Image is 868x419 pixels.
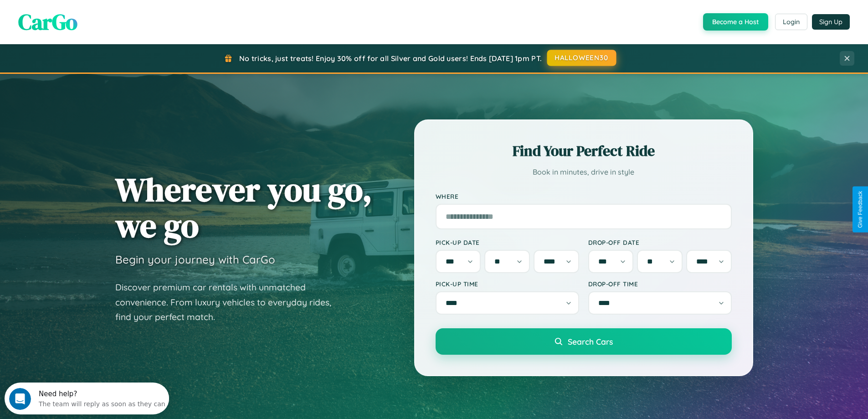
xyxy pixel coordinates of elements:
[115,280,343,325] p: Discover premium car rentals with unmatched convenience. From luxury vehicles to everyday rides, ...
[34,8,161,15] div: Need help?
[436,280,579,288] label: Pick-up Time
[857,191,863,228] div: Give Feedback
[547,50,616,66] button: HALLOWEEN30
[239,54,542,63] span: No tricks, just treats! Enjoy 30% off for all Silver and Gold users! Ends [DATE] 1pm PT.
[588,238,732,246] label: Drop-off Date
[436,141,732,161] h2: Find Your Perfect Ride
[18,7,77,37] span: CarGo
[115,253,275,266] h3: Begin your journey with CarGo
[5,383,169,414] iframe: Intercom live chat discovery launcher
[436,328,732,355] button: Search Cars
[4,4,169,29] div: Open Intercom Messenger
[436,166,732,179] p: Book in minutes, drive in style
[588,280,732,288] label: Drop-off Time
[436,192,732,200] label: Where
[34,15,161,25] div: The team will reply as soon as they can
[568,336,613,347] span: Search Cars
[775,14,807,30] button: Login
[703,13,768,31] button: Become a Host
[9,388,31,410] iframe: Intercom live chat
[115,171,372,243] h1: Wherever you go, we go
[812,14,850,30] button: Sign Up
[436,238,579,246] label: Pick-up Date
